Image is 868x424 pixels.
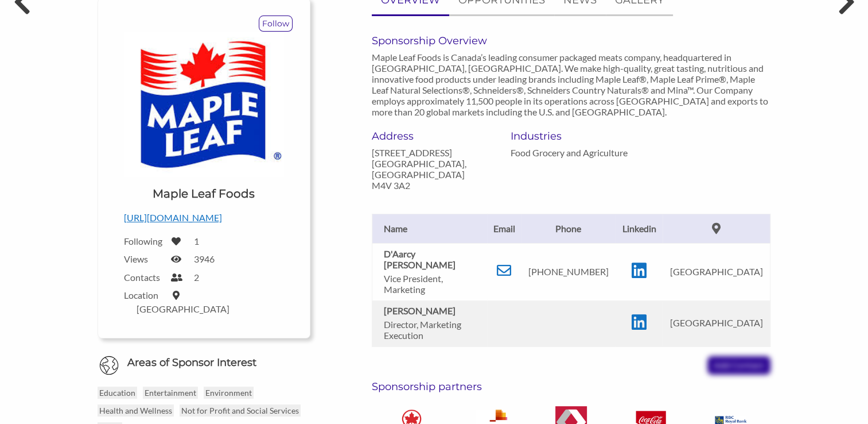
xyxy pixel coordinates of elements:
p: [GEOGRAPHIC_DATA], [GEOGRAPHIC_DATA] [372,158,493,180]
h1: Maple Leaf Foods [153,186,255,202]
h6: Address [372,130,493,142]
p: Director, Marketing Execution [384,319,481,341]
label: Location [124,290,164,300]
p: Food Grocery and Agriculture [511,147,632,158]
label: Views [124,253,164,264]
label: 1 [194,236,199,246]
h6: Sponsorship Overview [372,34,770,47]
img: Maple Leaf Foods Logo [124,32,284,177]
p: Vice President, Marketing [384,273,481,295]
h6: Areas of Sponsor Interest [89,356,319,370]
img: Globe Icon [99,356,119,375]
p: [GEOGRAPHIC_DATA] [668,266,765,277]
p: Not for Profit and Social Services [180,404,301,417]
label: 2 [194,272,199,283]
p: [URL][DOMAIN_NAME] [124,210,284,225]
th: Phone [521,214,616,243]
p: [GEOGRAPHIC_DATA] [668,317,765,328]
th: Linkedin [616,214,662,243]
p: Entertainment [143,387,198,399]
p: Environment [204,387,254,399]
p: [PHONE_NUMBER] [527,266,610,277]
b: D'Aarcy [PERSON_NAME] [384,248,456,270]
label: [GEOGRAPHIC_DATA] [137,303,229,314]
b: [PERSON_NAME] [384,305,456,316]
p: [STREET_ADDRESS] [372,147,493,158]
p: Health and Wellness [98,404,174,417]
p: Education [98,387,137,399]
label: Following [124,236,164,246]
p: Follow [259,16,292,31]
h6: Sponsorship partners [372,380,770,393]
label: 3946 [194,253,215,264]
p: Maple Leaf Foods is Canada’s leading consumer packaged meats company, headquartered in [GEOGRAPHI... [372,52,770,117]
p: M4V 3A2 [372,180,493,191]
th: Name [372,214,487,243]
h6: Industries [511,130,632,142]
label: Contacts [124,272,164,283]
th: Email [487,214,521,243]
